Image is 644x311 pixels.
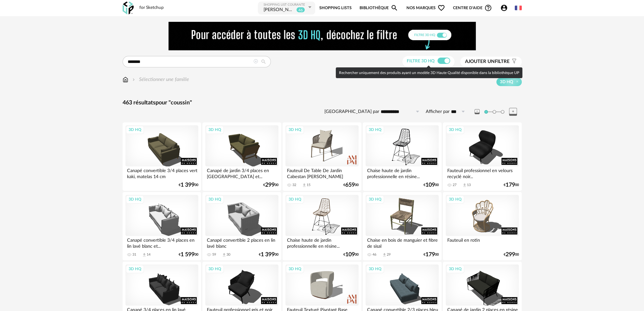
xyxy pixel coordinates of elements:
[366,126,384,134] div: 3D HQ
[446,236,519,249] div: Fauteuil en rotin
[345,252,355,257] span: 109
[179,183,198,187] div: € 00
[123,122,201,191] a: 3D HQ Canapé convertible 3/4 places vert kaki, matelas 14 cm €1 39900
[366,195,384,203] div: 3D HQ
[126,195,144,203] div: 3D HQ
[125,166,198,179] div: Canapé convertible 3/4 places vert kaki, matelas 14 cm
[139,5,164,11] div: for Sketchup
[307,183,310,187] div: 15
[506,183,515,187] span: 179
[283,122,361,191] a: 3D HQ Fauteuil De Table De Jardin Cabestan [PERSON_NAME] 32 Download icon 15 €65900
[212,252,216,257] div: 59
[296,7,305,13] sup: 46
[504,252,519,257] div: € 00
[424,252,439,257] div: € 00
[202,192,281,260] a: 3D HQ Canapé convertible 2 places en lin lavé blanc 59 Download icon 30 €1 39900
[264,7,295,13] div: FRETIER MELANIE
[500,4,508,12] span: Account Circle icon
[181,252,194,257] span: 1 599
[205,166,278,179] div: Canapé de jardin 3/4 places en [GEOGRAPHIC_DATA] et...
[126,265,144,273] div: 3D HQ
[132,252,136,257] div: 31
[484,4,492,12] span: Help Circle Outline icon
[123,99,522,107] div: 463 résultats
[446,265,464,273] div: 3D HQ
[465,59,510,65] span: filtre
[467,183,471,187] div: 13
[206,126,224,134] div: 3D HQ
[292,183,296,187] div: 32
[363,122,441,191] a: 3D HQ Chaise haute de jardin professionnelle en résine... €10900
[406,1,445,15] span: Nos marques
[437,4,445,12] span: Heart Outline icon
[382,252,387,257] span: Download icon
[156,100,192,106] span: pour "coussin"
[343,252,359,257] div: € 00
[265,183,275,187] span: 299
[366,265,384,273] div: 3D HQ
[425,183,435,187] span: 109
[302,183,307,188] span: Download icon
[123,76,128,83] img: svg+xml;base64,PHN2ZyB3aWR0aD0iMTYiIGhlaWdodD0iMTciIHZpZXdCb3g9IjAgMCAxNiAxNyIgZmlsbD0ibm9uZSIgeG...
[462,183,467,188] span: Download icon
[179,252,198,257] div: € 00
[336,67,522,78] div: Rechercher uniquement des produits ayant un modèle 3D Haute Qualité disponible dans la bibliothèq...
[263,183,278,187] div: € 00
[206,265,224,273] div: 3D HQ
[283,192,361,260] a: 3D HQ Chaise haute de jardin professionnelle en résine... €10900
[286,265,304,273] div: 3D HQ
[425,252,435,257] span: 179
[373,252,376,257] div: 46
[131,76,189,83] div: Sélectionner une famille
[261,252,275,257] span: 1 399
[324,109,379,115] label: [GEOGRAPHIC_DATA] par
[500,79,513,85] span: 3D HQ
[407,59,435,63] span: Filtre 3D HQ
[147,252,150,257] div: 14
[202,122,281,191] a: 3D HQ Canapé de jardin 3/4 places en [GEOGRAPHIC_DATA] et... €29900
[453,183,456,187] div: 27
[181,183,194,187] span: 1 399
[443,122,521,191] a: 3D HQ Fauteuil professionnel en velours recyclé noir... 27 Download icon 13 €17900
[500,4,511,12] span: Account Circle icon
[387,252,391,257] div: 29
[391,4,398,12] span: Magnify icon
[453,4,492,12] span: Centre d'aideHelp Circle Outline icon
[510,59,517,65] span: Filter icon
[446,166,519,179] div: Fauteuil professionnel en velours recyclé noir...
[460,57,522,67] button: Ajouter unfiltre Filter icon
[424,183,439,187] div: € 00
[169,22,476,50] img: FILTRE%20HQ%20NEW_V1%20(4).gif
[446,126,464,134] div: 3D HQ
[205,236,278,249] div: Canapé convertible 2 places en lin lavé blanc
[443,192,521,260] a: 3D HQ Fauteuil en rotin €29900
[131,76,136,83] img: svg+xml;base64,PHN2ZyB3aWR0aD0iMTYiIGhlaWdodD0iMTYiIHZpZXdCb3g9IjAgMCAxNiAxNiIgZmlsbD0ibm9uZSIgeG...
[366,236,438,249] div: Chaise en bois de manguier et fibre de sisal
[142,252,147,257] span: Download icon
[426,109,450,115] label: Afficher par
[264,3,307,7] div: Shopping List courante
[446,195,464,203] div: 3D HQ
[515,4,522,11] img: fr
[360,1,398,15] a: BibliothèqueMagnify icon
[123,192,201,260] a: 3D HQ Canapé convertible 3/4 places en lin lavé blanc et... 31 Download icon 14 €1 59900
[259,252,278,257] div: € 00
[506,252,515,257] span: 299
[286,126,304,134] div: 3D HQ
[125,236,198,249] div: Canapé convertible 3/4 places en lin lavé blanc et...
[123,2,134,15] img: OXP
[363,192,441,260] a: 3D HQ Chaise en bois de manguier et fibre de sisal 46 Download icon 29 €17900
[465,59,495,64] span: Ajouter un
[285,236,358,249] div: Chaise haute de jardin professionnelle en résine...
[126,126,144,134] div: 3D HQ
[286,195,304,203] div: 3D HQ
[206,195,224,203] div: 3D HQ
[345,183,355,187] span: 659
[319,1,352,15] a: Shopping Lists
[366,166,438,179] div: Chaise haute de jardin professionnelle en résine...
[285,166,358,179] div: Fauteuil De Table De Jardin Cabestan [PERSON_NAME]
[222,252,226,257] span: Download icon
[343,183,359,187] div: € 00
[504,183,519,187] div: € 00
[226,252,230,257] div: 30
